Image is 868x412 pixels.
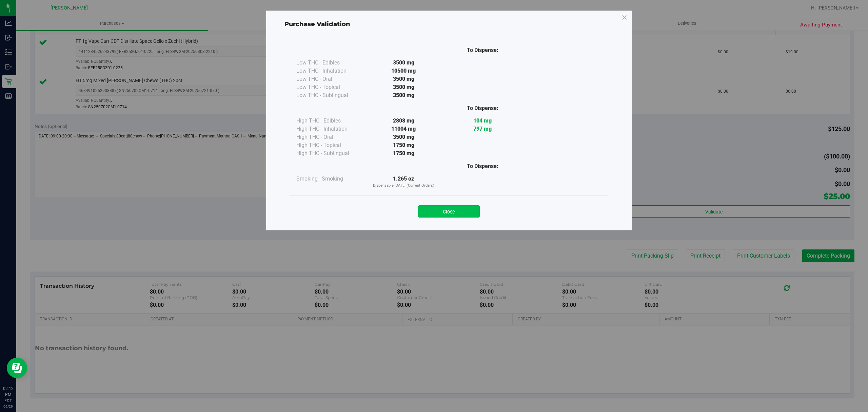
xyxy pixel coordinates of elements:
div: High THC - Oral [296,133,364,141]
p: Dispensable [DATE] (Current Orders) [364,183,443,189]
span: Purchase Validation [284,20,350,28]
div: 11004 mg [364,125,443,133]
div: 1750 mg [364,141,443,149]
div: Low THC - Topical [296,83,364,91]
div: 3500 mg [364,91,443,99]
button: Close [418,205,480,218]
div: To Dispense: [443,46,522,54]
div: Smoking - Smoking [296,175,364,183]
div: High THC - Topical [296,141,364,149]
div: 3500 mg [364,133,443,141]
strong: 104 mg [473,117,492,124]
div: 1750 mg [364,149,443,157]
div: Low THC - Sublingual [296,91,364,99]
div: Low THC - Inhalation [296,67,364,75]
div: 3500 mg [364,83,443,91]
div: 10500 mg [364,67,443,75]
strong: 797 mg [473,126,492,132]
div: To Dispense: [443,104,522,112]
div: 3500 mg [364,59,443,67]
div: 2808 mg [364,117,443,125]
iframe: Resource center [7,358,27,378]
div: High THC - Inhalation [296,125,364,133]
div: Low THC - Oral [296,75,364,83]
div: To Dispense: [443,162,522,170]
div: Low THC - Edibles [296,59,364,67]
div: 1.265 oz [364,175,443,189]
div: High THC - Sublingual [296,149,364,157]
div: High THC - Edibles [296,117,364,125]
div: 3500 mg [364,75,443,83]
